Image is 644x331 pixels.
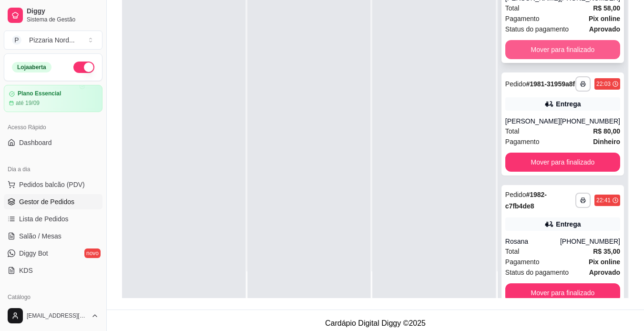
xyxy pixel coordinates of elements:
[556,99,581,109] div: Entrega
[589,25,620,33] strong: aprovado
[27,16,99,23] span: Sistema de Gestão
[73,62,94,73] button: Alterar Status
[4,211,102,227] a: Lista de Pedidos
[18,90,61,97] article: Plano Essencial
[4,194,102,209] a: Gestor de Pedidos
[19,214,69,224] span: Lista de Pedidos
[4,162,102,177] div: Dia a dia
[4,135,102,150] a: Dashboard
[505,246,520,257] span: Total
[505,257,540,267] span: Pagamento
[4,290,102,305] div: Catálogo
[593,4,620,12] strong: R$ 58,00
[4,246,102,261] a: Diggy Botnovo
[505,24,569,34] span: Status do pagamento
[505,80,526,88] span: Pedido
[4,228,102,244] a: Salão / Mesas
[19,266,33,275] span: KDS
[505,191,547,210] strong: # 1982-c7fb4de8
[19,248,48,258] span: Diggy Bot
[589,269,620,276] strong: aprovado
[19,138,52,147] span: Dashboard
[29,35,75,45] div: Pizzaria Nord ...
[589,258,620,266] strong: Pix online
[593,138,620,145] strong: Dinheiro
[505,136,540,147] span: Pagamento
[593,248,620,255] strong: R$ 35,00
[4,177,102,192] button: Pedidos balcão (PDV)
[505,191,526,198] span: Pedido
[589,15,620,22] strong: Pix online
[19,180,85,189] span: Pedidos balcão (PDV)
[19,231,61,241] span: Salão / Mesas
[560,237,620,246] div: [PHONE_NUMBER]
[12,62,51,72] div: Loja aberta
[596,197,611,204] div: 22:41
[505,126,520,136] span: Total
[4,263,102,278] a: KDS
[593,127,620,135] strong: R$ 80,00
[505,40,620,59] button: Mover para finalizado
[12,35,21,45] span: P
[560,116,620,126] div: [PHONE_NUMBER]
[4,120,102,135] div: Acesso Rápido
[505,116,560,126] div: [PERSON_NAME]
[19,197,74,207] span: Gestor de Pedidos
[4,4,102,27] a: DiggySistema de Gestão
[4,31,102,50] button: Select a team
[596,80,611,88] div: 22:03
[505,3,520,13] span: Total
[505,13,540,24] span: Pagamento
[4,304,102,327] button: [EMAIL_ADDRESS][DOMAIN_NAME]
[4,85,102,112] a: Plano Essencialaté 19/09
[505,267,569,278] span: Status do pagamento
[526,80,575,88] strong: # 1981-31959a8f
[16,99,40,107] article: até 19/09
[505,283,620,302] button: Mover para finalizado
[505,237,560,246] div: Rosana
[27,7,99,16] span: Diggy
[505,153,620,172] button: Mover para finalizado
[27,312,87,320] span: [EMAIL_ADDRESS][DOMAIN_NAME]
[556,219,581,229] div: Entrega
